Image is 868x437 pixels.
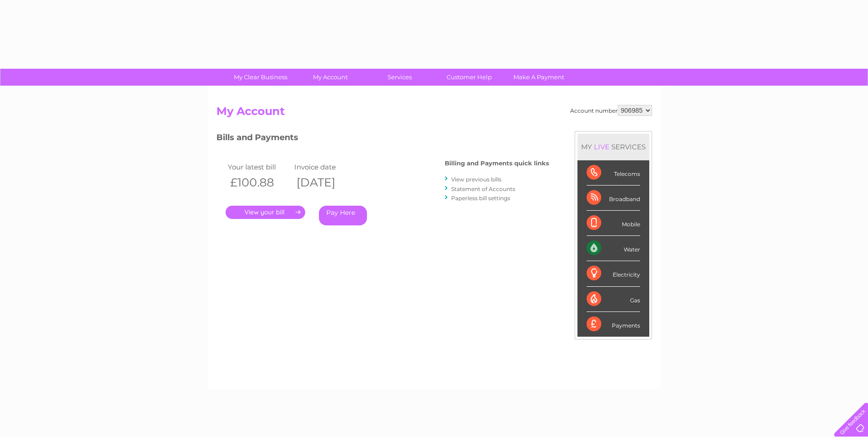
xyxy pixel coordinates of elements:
[587,186,640,211] div: Broadband
[445,160,549,167] h4: Billing and Payments quick links
[587,211,640,236] div: Mobile
[570,105,652,116] div: Account number
[592,142,611,151] div: LIVE
[216,105,652,122] h2: My Account
[501,69,577,86] a: Make A Payment
[226,173,292,192] th: £100.88
[223,69,298,86] a: My Clear Business
[362,69,437,86] a: Services
[292,161,358,173] td: Invoice date
[577,134,649,160] div: MY SERVICES
[587,261,640,286] div: Electricity
[451,186,515,192] a: Statement of Accounts
[319,206,367,225] a: Pay Here
[292,69,368,86] a: My Account
[587,160,640,186] div: Telecoms
[587,236,640,261] div: Water
[451,176,501,183] a: View previous bills
[226,206,305,219] a: .
[216,131,549,147] h3: Bills and Payments
[451,195,510,202] a: Paperless bill settings
[587,287,640,312] div: Gas
[431,69,507,86] a: Customer Help
[226,161,292,173] td: Your latest bill
[292,173,358,192] th: [DATE]
[587,312,640,337] div: Payments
